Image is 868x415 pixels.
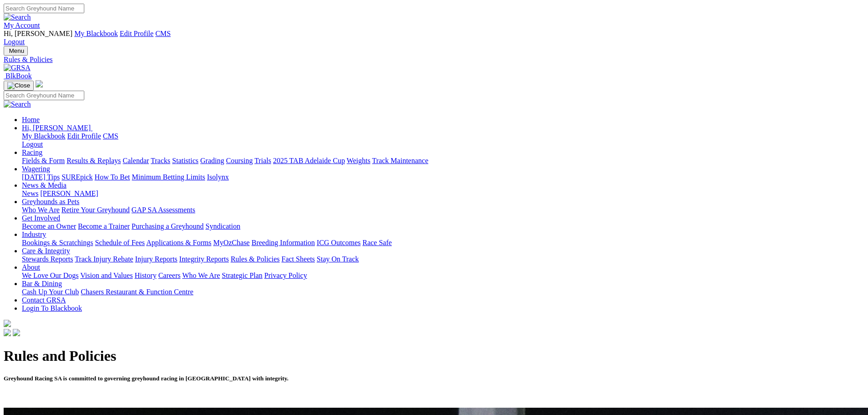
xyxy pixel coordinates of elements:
[226,157,253,164] a: Coursing
[22,255,73,263] a: Stewards Reports
[4,56,864,64] a: Rules & Policies
[4,348,864,364] h1: Rules and Policies
[146,239,211,246] a: Applications & Forms
[22,116,40,123] a: Home
[95,173,130,181] a: How To Bet
[80,272,133,279] a: Vision and Values
[134,272,156,279] a: History
[207,173,229,181] a: Isolynx
[317,255,359,263] a: Stay On Track
[362,239,391,246] a: Race Safe
[254,157,271,164] a: Trials
[22,222,76,230] a: Become an Owner
[4,91,84,100] input: Search
[4,81,34,91] button: Toggle navigation
[22,247,70,255] a: Care & Integrity
[132,222,204,230] a: Purchasing a Greyhound
[158,272,180,279] a: Careers
[4,4,84,13] input: Search
[22,272,78,279] a: We Love Our Dogs
[22,255,864,263] div: Care & Integrity
[172,157,199,164] a: Statistics
[22,132,864,149] div: Hi, [PERSON_NAME]
[78,222,130,230] a: Become a Trainer
[22,173,60,181] a: [DATE] Tips
[4,38,25,46] a: Logout
[22,149,42,156] a: Racing
[22,206,864,214] div: Greyhounds as Pets
[4,21,40,29] a: My Account
[132,173,205,181] a: Minimum Betting Limits
[7,82,30,89] img: Close
[205,222,240,230] a: Syndication
[22,239,864,247] div: Industry
[5,72,32,80] span: BlkBook
[252,239,315,246] a: Breeding Information
[200,157,224,164] a: Grading
[95,239,144,246] a: Schedule of Fees
[22,157,65,164] a: Fields & Form
[264,272,307,279] a: Privacy Policy
[4,30,864,46] div: My Account
[120,30,154,37] a: Edit Profile
[4,46,28,56] button: Toggle navigation
[22,304,82,312] a: Login To Blackbook
[22,288,864,296] div: Bar & Dining
[4,320,11,327] img: logo-grsa-white.png
[347,157,370,164] a: Weights
[22,181,67,189] a: News & Media
[62,173,92,181] a: SUREpick
[22,263,40,271] a: About
[67,132,101,140] a: Edit Profile
[273,157,345,164] a: 2025 TAB Adelaide Cup
[67,157,121,164] a: Results & Replays
[151,157,170,164] a: Tracks
[22,140,43,148] a: Logout
[22,157,864,165] div: Racing
[40,190,98,197] a: [PERSON_NAME]
[4,64,31,72] img: GRSA
[4,30,72,37] span: Hi, [PERSON_NAME]
[75,255,133,263] a: Track Injury Rebate
[317,239,360,246] a: ICG Outcomes
[132,206,195,214] a: GAP SA Assessments
[62,206,130,214] a: Retire Your Greyhound
[282,255,315,263] a: Fact Sheets
[22,173,864,181] div: Wagering
[22,132,66,140] a: My Blackbook
[22,222,864,231] div: Get Involved
[222,272,262,279] a: Strategic Plan
[74,30,118,37] a: My Blackbook
[4,329,11,336] img: facebook.svg
[22,124,91,132] span: Hi, [PERSON_NAME]
[4,72,32,80] a: BlkBook
[9,47,24,54] span: Menu
[13,329,20,336] img: twitter.svg
[4,375,864,382] h5: Greyhound Racing SA is committed to governing greyhound racing in [GEOGRAPHIC_DATA] with integrity.
[22,206,60,214] a: Who We Are
[179,255,229,263] a: Integrity Reports
[103,132,118,140] a: CMS
[22,288,79,296] a: Cash Up Your Club
[22,124,92,132] a: Hi, [PERSON_NAME]
[22,239,93,246] a: Bookings & Scratchings
[213,239,250,246] a: MyOzChase
[81,288,193,296] a: Chasers Restaurant & Function Centre
[22,296,66,304] a: Contact GRSA
[135,255,177,263] a: Injury Reports
[22,198,79,205] a: Greyhounds as Pets
[22,165,50,173] a: Wagering
[36,80,43,87] img: logo-grsa-white.png
[4,13,31,21] img: Search
[22,190,38,197] a: News
[123,157,149,164] a: Calendar
[22,280,62,287] a: Bar & Dining
[4,100,31,108] img: Search
[182,272,220,279] a: Who We Are
[22,231,46,238] a: Industry
[231,255,280,263] a: Rules & Policies
[22,214,60,222] a: Get Involved
[372,157,428,164] a: Track Maintenance
[22,190,864,198] div: News & Media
